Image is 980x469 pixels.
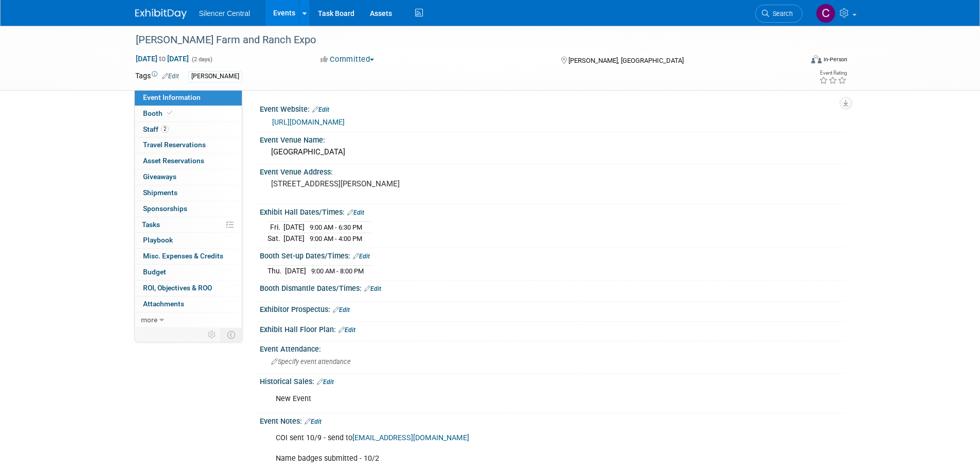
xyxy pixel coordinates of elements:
td: Tags [135,71,179,82]
a: Asset Reservations [135,153,242,169]
td: Fri. [268,222,283,233]
i: Booth reservation complete [167,110,172,116]
td: Toggle Event Tabs [221,328,242,341]
div: [GEOGRAPHIC_DATA] [268,144,838,160]
span: Travel Reservations [143,141,206,149]
td: Personalize Event Tab Strip [203,328,221,341]
div: [PERSON_NAME] [188,71,242,82]
span: Asset Reservations [143,157,204,165]
td: Thu. [268,266,285,276]
div: Event Venue Name: [260,132,845,145]
span: Staff [143,125,169,133]
div: Exhibit Hall Dates/Times: [260,204,845,218]
span: Shipments [143,188,177,197]
a: [EMAIL_ADDRESS][DOMAIN_NAME] [352,433,469,442]
a: Event Information [135,90,242,106]
a: Edit [162,73,179,80]
a: Budget [135,265,242,280]
a: Edit [347,209,364,216]
span: to [157,55,167,63]
a: Edit [364,285,381,292]
span: ROI, Objectives & ROO [143,284,212,292]
td: [DATE] [283,233,305,244]
span: Event Information [143,93,201,101]
td: [DATE] [285,266,306,276]
a: Sponsorships [135,201,242,217]
div: New Event [269,389,732,409]
img: Format-Inperson.png [811,55,822,63]
span: 2 [161,125,169,133]
span: Booth [143,109,174,117]
div: In-Person [823,56,847,63]
img: ExhibitDay [135,9,187,19]
span: 9:00 AM - 6:30 PM [310,223,362,231]
span: Budget [143,268,166,276]
span: Attachments [143,300,184,308]
a: [URL][DOMAIN_NAME] [272,118,345,126]
a: Travel Reservations [135,137,242,153]
a: Staff2 [135,122,242,137]
span: Search [769,10,793,18]
button: Committed [317,54,378,65]
span: Tasks [142,220,160,229]
a: Attachments [135,297,242,312]
span: (2 days) [191,56,212,63]
img: Cade Cox [816,4,835,23]
span: more [141,316,157,324]
span: Specify event attendance [271,358,351,366]
div: Booth Set-up Dates/Times: [260,248,845,262]
span: Giveaways [143,172,176,181]
a: Playbook [135,233,242,248]
div: Event Format [742,54,848,69]
a: Search [755,5,803,23]
span: Playbook [143,236,173,244]
a: Edit [353,253,370,260]
a: Misc. Expenses & Credits [135,249,242,264]
a: Edit [317,378,334,386]
div: [PERSON_NAME] Farm and Ranch Expo [132,31,787,49]
a: Tasks [135,217,242,233]
div: Booth Dismantle Dates/Times: [260,281,845,294]
div: Exhibitor Prospectus: [260,302,845,315]
a: Shipments [135,185,242,201]
a: Giveaways [135,169,242,185]
div: Event Venue Address: [260,164,845,177]
span: 9:00 AM - 4:00 PM [310,235,362,242]
td: Sat. [268,233,283,244]
div: Historical Sales: [260,374,845,387]
a: Edit [312,106,329,113]
span: 9:00 AM - 8:00 PM [311,267,364,275]
div: Event Website: [260,101,845,115]
span: [DATE] [DATE] [135,54,189,63]
span: Sponsorships [143,204,187,213]
a: Edit [333,306,350,314]
div: COI sent 10/9 - send to Name badges submitted - 10/2 [269,428,732,469]
a: Edit [338,326,355,334]
a: ROI, Objectives & ROO [135,281,242,296]
td: [DATE] [283,222,305,233]
span: Silencer Central [199,9,251,18]
a: Edit [305,418,322,425]
span: Misc. Expenses & Credits [143,252,223,260]
div: Event Notes: [260,413,845,427]
a: more [135,312,242,328]
div: Event Attendance: [260,341,845,354]
pre: [STREET_ADDRESS][PERSON_NAME] [271,179,492,188]
div: Event Rating [819,71,847,76]
div: Exhibit Hall Floor Plan: [260,322,845,335]
a: Booth [135,106,242,121]
span: [PERSON_NAME], [GEOGRAPHIC_DATA] [568,57,684,64]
